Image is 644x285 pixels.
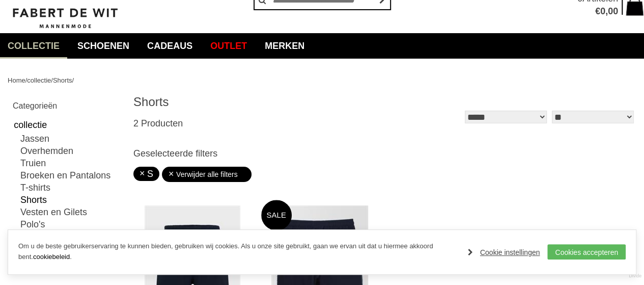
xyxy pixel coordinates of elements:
[595,6,600,16] span: €
[257,33,312,59] a: Merken
[13,99,121,112] h2: Categorieën
[20,182,121,194] a: T-shirts
[168,167,245,182] a: Verwijder alle filters
[51,76,53,84] span: /
[53,76,72,84] a: Shorts
[139,169,153,179] a: S
[25,76,27,84] span: /
[8,76,25,84] a: Home
[18,241,458,263] p: Om u de beste gebruikerservaring te kunnen bieden, gebruiken wij cookies. Als u onze site gebruik...
[547,244,626,260] a: Cookies accepteren
[20,157,121,169] a: Truien
[72,76,74,84] span: /
[20,206,121,218] a: Vesten en Gilets
[27,76,51,84] a: collectie
[608,6,618,16] span: 00
[468,245,540,260] a: Cookie instellingen
[133,94,385,110] h1: Shorts
[139,33,200,59] a: Cadeaus
[605,6,608,16] span: ,
[20,194,121,206] a: Shorts
[33,253,70,261] a: cookiebeleid
[13,117,121,133] a: collectie
[20,145,121,157] a: Overhemden
[70,33,137,59] a: Schoenen
[600,6,605,16] span: 0
[20,133,121,145] a: Jassen
[133,148,636,159] h3: Geselecteerde filters
[20,169,121,182] a: Broeken en Pantalons
[133,118,183,128] span: 2 Producten
[20,218,121,230] a: Polo's
[203,33,255,59] a: Outlet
